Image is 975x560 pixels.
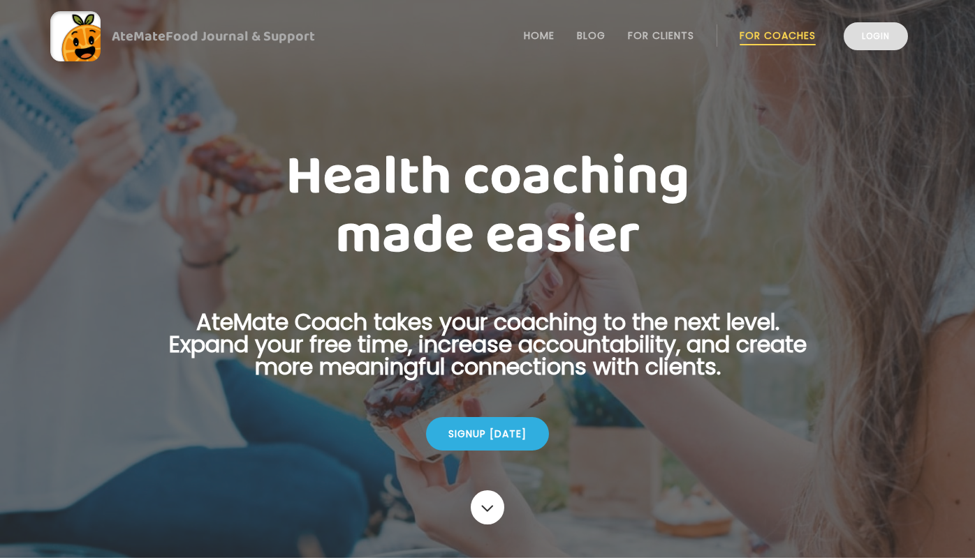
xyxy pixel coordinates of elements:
[101,25,315,47] div: AteMate
[628,30,694,41] a: For Clients
[147,311,828,395] p: AteMate Coach takes your coaching to the next level. Expand your free time, increase accountabili...
[50,11,925,61] a: AteMateFood Journal & Support
[147,148,828,265] h1: Health coaching made easier
[740,30,816,41] a: For Coaches
[166,25,315,47] span: Food Journal & Support
[426,417,549,451] div: Signup [DATE]
[577,30,606,41] a: Blog
[524,30,555,41] a: Home
[844,22,908,50] a: Login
